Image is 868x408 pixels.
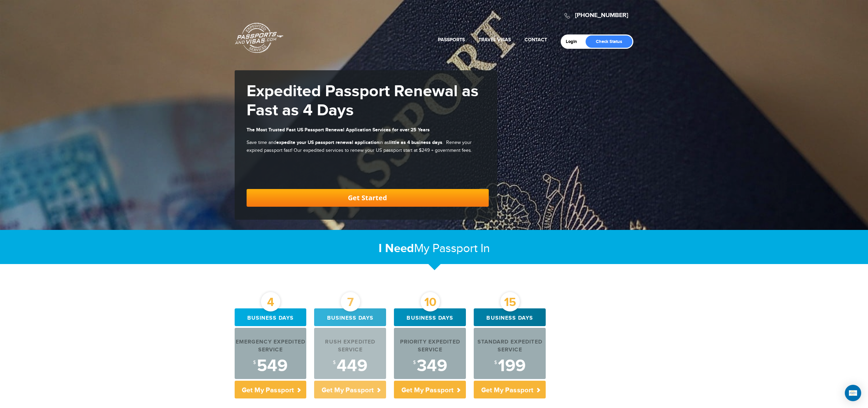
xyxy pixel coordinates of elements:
strong: Expedited Passport Renewal as Fast as 4 Days [247,82,479,120]
div: Business days [235,308,307,326]
sup: $ [333,360,336,365]
div: 449 [314,358,386,375]
sup: $ [413,360,416,365]
div: 349 [394,358,466,375]
span: Passport In [432,242,490,256]
div: Priority Expedited Service [394,338,466,354]
p: Get My Passport [314,381,386,398]
div: Emergency Expedited Service [235,338,307,354]
p: Get My Passport [235,381,307,398]
iframe: Customer reviews powered by Trustpilot [247,172,489,179]
div: 15 [500,292,520,311]
a: 10 Business days Priority Expedited Service $349 Get My Passport [394,308,466,398]
div: Business days [474,308,546,326]
div: Business days [394,308,466,326]
sup: $ [253,360,256,365]
p: Get My Passport [394,381,466,398]
strong: expedite your US passport renewal application [276,140,379,145]
a: Get Started [247,189,489,207]
a: [PHONE_NUMBER] [575,12,628,19]
a: 15 Business days Standard Expedited Service $199 Get My Passport [474,308,546,398]
a: Passports & [DOMAIN_NAME] [235,23,283,53]
p: Get My Passport [474,381,546,398]
div: 549 [235,358,307,375]
a: Check Status [586,35,632,48]
div: Rush Expedited Service [314,338,386,354]
div: Open Intercom Messenger [845,385,861,401]
div: 199 [474,358,546,375]
a: Contact [525,37,547,43]
p: Save time and in as . Renew your expired passport fast! Our expedited services to renew your US p... [247,139,489,154]
strong: I Need [379,241,414,256]
div: Business days [314,308,386,326]
a: Travel Visas [479,37,511,43]
a: 4 Business days Emergency Expedited Service $549 Get My Passport [235,308,307,398]
h2: My [235,241,634,256]
div: Standard Expedited Service [474,338,546,354]
a: 7 Business days Rush Expedited Service $449 Get My Passport [314,308,386,398]
a: Passports [438,37,465,43]
strong: The Most Trusted Fast US Passport Renewal Application Services for over 25 Years [247,127,430,133]
div: 10 [421,292,440,311]
a: Login [566,39,582,44]
div: 7 [341,292,360,311]
strong: little as 4 business days [389,140,442,145]
div: 4 [261,292,280,311]
sup: $ [494,360,497,365]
